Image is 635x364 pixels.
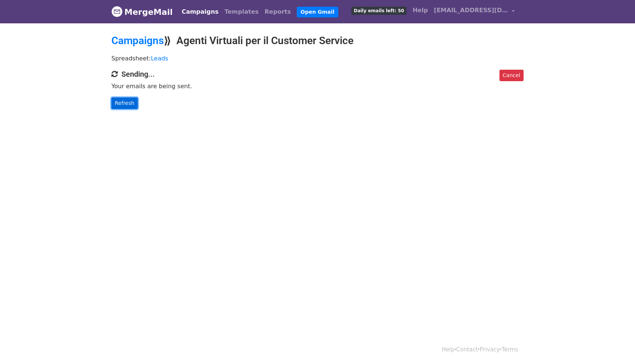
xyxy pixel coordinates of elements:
a: Open Gmail [297,7,338,17]
a: Privacy [480,346,500,353]
a: Contact [456,346,478,353]
p: Your emails are being sent. [111,82,524,90]
iframe: Chat Widget [598,328,635,364]
p: Spreadsheet: [111,54,524,62]
a: Terms [502,346,518,353]
a: Help [442,346,455,353]
img: MergeMail logo [111,6,123,17]
span: [EMAIL_ADDRESS][DOMAIN_NAME] [434,6,508,15]
a: Reports [262,4,294,19]
a: Campaigns [179,4,221,19]
a: Help [410,3,431,18]
a: Leads [151,55,168,62]
a: MergeMail [111,4,173,20]
a: Templates [221,4,261,19]
a: Campaigns [111,34,164,47]
a: [EMAIL_ADDRESS][DOMAIN_NAME] [431,3,518,20]
a: Refresh [111,97,138,109]
h4: Sending... [111,70,524,79]
h2: ⟫ Agenti Virtuali per il Customer Service [111,34,524,47]
span: Daily emails left: 50 [351,7,407,15]
a: Daily emails left: 50 [348,3,410,18]
a: Cancel [499,70,524,81]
